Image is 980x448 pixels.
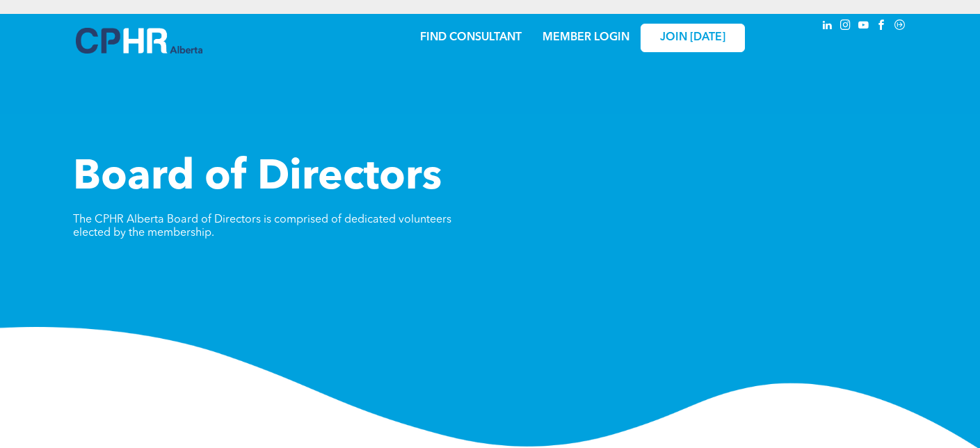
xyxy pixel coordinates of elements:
a: JOIN [DATE] [641,24,745,52]
a: MEMBER LOGIN [543,32,629,43]
a: linkedin [820,17,835,36]
a: youtube [856,17,871,36]
span: Board of Directors [73,157,442,199]
span: JOIN [DATE] [660,31,725,45]
a: Social network [892,17,908,36]
img: A blue and white logo for cp alberta [76,28,202,54]
a: facebook [874,17,890,36]
a: instagram [838,17,853,36]
a: FIND CONSULTANT [420,32,522,43]
span: The CPHR Alberta Board of Directors is comprised of dedicated volunteers elected by the membership. [73,214,451,239]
